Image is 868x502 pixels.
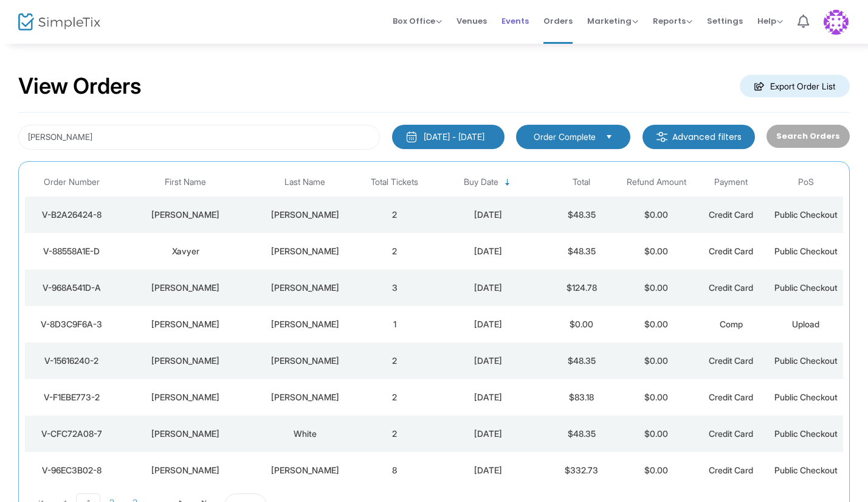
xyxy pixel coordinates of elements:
div: Hayden [122,428,250,440]
span: PoS [798,177,814,187]
span: Credit Card [709,355,753,366]
div: 9/10/2025 [435,428,541,440]
div: CORA [122,318,250,330]
span: Credit Card [709,246,753,256]
td: $48.35 [544,343,619,379]
div: V-968A541D-A [28,282,115,294]
span: Public Checkout [774,282,838,293]
span: Upload [792,319,819,329]
td: $0.00 [619,233,694,270]
span: Public Checkout [774,209,838,220]
td: 3 [357,270,432,306]
div: Hayden [122,355,250,367]
span: Last Name [284,177,325,187]
input: Search by name, email, phone, order number, ip address, or last 4 digits of card [18,125,380,150]
m-button: Export Order List [740,75,850,97]
td: $83.18 [544,379,619,416]
div: 9/11/2025 [435,391,541,403]
div: V-8D3C9F6A-3 [28,318,115,330]
td: $48.35 [544,416,619,452]
td: $124.78 [544,270,619,306]
button: [DATE] - [DATE] [392,125,505,149]
span: Venues [456,5,487,37]
span: Credit Card [709,209,753,220]
div: 9/15/2025 [435,245,541,257]
div: Hayden [256,245,354,257]
div: Hayden [122,391,250,403]
div: Hayden [122,282,250,294]
span: Order Number [44,177,100,187]
span: Public Checkout [774,355,838,366]
td: $0.00 [619,343,694,379]
span: Events [501,5,529,37]
div: V-CFC72A08-7 [28,428,115,440]
td: $0.00 [619,270,694,306]
span: Payment [714,177,748,187]
span: Public Checkout [774,428,838,439]
div: HAYDEN [256,318,354,330]
img: filter [656,131,668,143]
div: Data table [25,168,843,489]
div: [DATE] - [DATE] [424,131,484,143]
span: Marketing [587,15,638,27]
span: Order Complete [534,131,596,143]
div: V-F1EBE773-2 [28,391,115,403]
td: $0.00 [619,452,694,489]
span: Credit Card [709,465,753,475]
div: Katie [122,464,250,476]
td: 2 [357,379,432,416]
div: Xavyer [122,245,250,257]
span: Help [757,15,783,27]
div: Hanna [256,391,354,403]
span: Public Checkout [774,392,838,402]
img: monthly [405,131,418,143]
td: 1 [357,306,432,343]
td: $0.00 [619,197,694,233]
h2: View Orders [18,73,142,100]
span: Public Checkout [774,465,838,475]
td: 2 [357,416,432,452]
td: $0.00 [619,379,694,416]
span: Credit Card [709,428,753,439]
div: Gorgen [256,282,354,294]
div: 9/13/2025 [435,282,541,294]
td: 8 [357,452,432,489]
td: 2 [357,233,432,270]
span: Comp [720,319,743,329]
div: V-88558A1E-D [28,245,115,257]
span: Credit Card [709,392,753,402]
span: Settings [707,5,743,37]
td: $0.00 [544,306,619,343]
div: 9/10/2025 [435,464,541,476]
div: Wallace [256,209,354,221]
span: Sortable [503,178,512,187]
td: 2 [357,343,432,379]
td: $0.00 [619,416,694,452]
m-button: Advanced filters [642,125,755,149]
button: Select [601,130,618,144]
div: Schuetze [256,355,354,367]
span: Public Checkout [774,246,838,256]
span: Buy Date [464,177,498,187]
span: Box Office [393,15,442,27]
div: V-15616240-2 [28,355,115,367]
div: Jensen [256,464,354,476]
span: Orders [543,5,573,37]
td: $48.35 [544,233,619,270]
span: Reports [653,15,692,27]
th: Total Tickets [357,168,432,197]
span: First Name [165,177,206,187]
td: $48.35 [544,197,619,233]
div: 9/17/2025 [435,209,541,221]
div: Hayden [122,209,250,221]
div: V-96EC3B02-8 [28,464,115,476]
td: 2 [357,197,432,233]
td: $332.73 [544,452,619,489]
span: Credit Card [709,282,753,293]
td: $0.00 [619,306,694,343]
div: 9/11/2025 [435,355,541,367]
div: White [256,428,354,440]
div: V-B2A26424-8 [28,209,115,221]
div: 9/13/2025 [435,318,541,330]
th: Total [544,168,619,197]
